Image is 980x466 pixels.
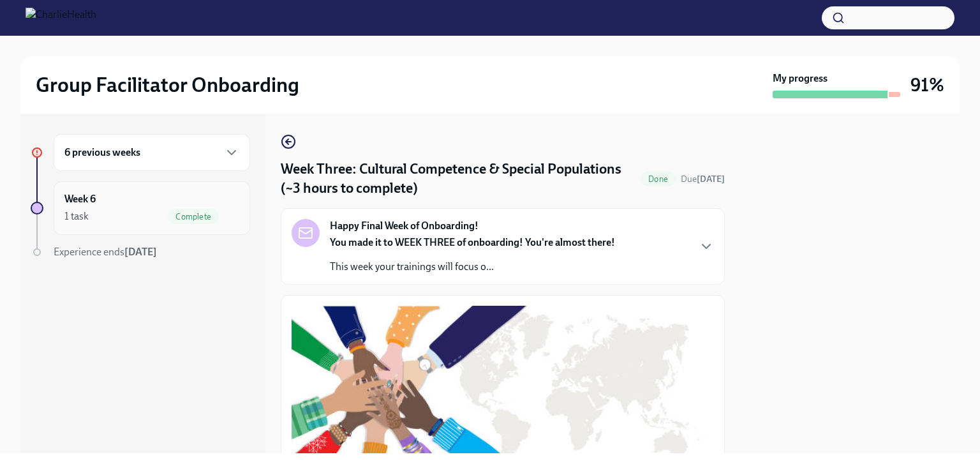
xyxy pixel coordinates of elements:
[36,72,299,98] h2: Group Facilitator Onboarding
[910,73,944,96] h3: 91%
[330,219,479,233] strong: Happy Final Week of Onboarding!
[681,173,725,185] span: July 21st, 2025 09:00
[54,134,250,171] div: 6 previous weeks
[168,212,219,222] span: Complete
[697,174,725,184] strong: [DATE]
[64,192,96,206] h6: Week 6
[773,71,828,86] strong: My progress
[64,146,140,160] h6: 6 previous weeks
[681,174,725,184] span: Due
[641,174,676,184] span: Done
[281,160,635,198] h4: Week Three: Cultural Competence & Special Populations (~3 hours to complete)
[124,246,157,258] strong: [DATE]
[54,246,157,258] span: Experience ends
[64,209,89,223] div: 1 task
[330,260,615,274] p: This week your trainings will focus o...
[26,8,96,28] img: CharlieHealth
[330,236,615,248] strong: You made it to WEEK THREE of onboarding! You're almost there!
[31,181,250,235] a: Week 61 taskComplete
